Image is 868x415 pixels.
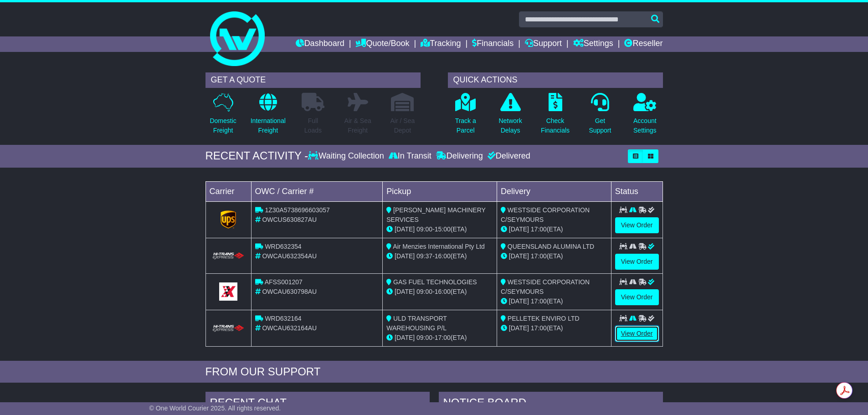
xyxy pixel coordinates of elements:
[265,315,301,322] span: WRD632164
[573,36,613,52] a: Settings
[265,278,303,286] span: AFSS001207
[383,181,497,201] td: Pickup
[589,116,611,135] p: Get Support
[308,151,386,161] div: Waiting Collection
[205,149,308,163] div: RECENT ACTIVITY -
[435,225,451,233] span: 15:00
[541,116,570,135] p: Check Financials
[211,252,246,261] img: HiTrans.png
[386,206,485,223] span: [PERSON_NAME] MACHINERY SERVICES
[615,326,659,342] a: View Order
[395,288,415,295] span: [DATE]
[219,282,237,301] img: GetCarrierServiceLogo
[421,36,461,52] a: Tracking
[540,92,570,140] a: CheckFinancials
[509,324,529,332] span: [DATE]
[509,297,529,305] span: [DATE]
[395,225,415,233] span: [DATE]
[448,72,663,88] div: QUICK ACTIONS
[525,36,562,52] a: Support
[296,36,344,52] a: Dashboard
[509,252,529,260] span: [DATE]
[455,116,476,135] p: Track a Parcel
[615,289,659,305] a: View Order
[501,251,607,261] div: (ETA)
[472,36,514,52] a: Financials
[262,324,317,332] span: OWCAU632164AU
[633,116,657,135] p: Account Settings
[393,243,485,250] span: Air Menzies International Pty Ltd
[221,210,236,229] img: GetCarrierServiceLogo
[386,151,434,161] div: In Transit
[386,287,493,297] div: - (ETA)
[265,206,329,214] span: 1Z30A5738696603057
[262,252,317,260] span: OWCAU632354AU
[416,252,432,260] span: 09:37
[386,315,447,332] span: ULD TRANSPORT WAREHOUSING P/L
[455,92,477,140] a: Track aParcel
[435,252,451,260] span: 16:00
[209,92,236,140] a: DomesticFreight
[497,181,611,201] td: Delivery
[501,206,590,223] span: WESTSIDE CORPORATION C/SEYMOURS
[262,216,317,223] span: OWCUS630827AU
[498,92,522,140] a: NetworkDelays
[508,243,594,250] span: QUEENSLAND ALUMINA LTD
[531,324,547,332] span: 17:00
[211,324,246,333] img: HiTrans.png
[434,151,485,161] div: Delivering
[344,116,371,135] p: Air & Sea Freight
[633,92,657,140] a: AccountSettings
[210,116,236,135] p: Domestic Freight
[615,217,659,233] a: View Order
[501,278,590,295] span: WESTSIDE CORPORATION C/SEYMOURS
[355,36,409,52] a: Quote/Book
[498,116,522,135] p: Network Delays
[386,333,493,343] div: - (ETA)
[435,334,451,341] span: 17:00
[615,254,659,270] a: View Order
[416,334,432,341] span: 09:00
[435,288,451,295] span: 16:00
[393,278,477,286] span: GAS FUEL TECHNOLOGIES
[251,116,286,135] p: International Freight
[251,181,383,201] td: OWC / Carrier #
[508,315,580,322] span: PELLETEK ENVIRO LTD
[395,252,415,260] span: [DATE]
[416,225,432,233] span: 09:00
[205,72,421,88] div: GET A QUOTE
[302,116,324,135] p: Full Loads
[395,334,415,341] span: [DATE]
[501,225,607,234] div: (ETA)
[501,297,607,306] div: (ETA)
[588,92,611,140] a: GetSupport
[509,225,529,233] span: [DATE]
[205,181,251,201] td: Carrier
[531,252,547,260] span: 17:00
[262,288,317,295] span: OWCAU630798AU
[501,323,607,333] div: (ETA)
[624,36,663,52] a: Reseller
[485,151,530,161] div: Delivered
[149,405,281,412] span: © One World Courier 2025. All rights reserved.
[250,92,286,140] a: InternationalFreight
[205,365,663,379] div: FROM OUR SUPPORT
[531,297,547,305] span: 17:00
[416,288,432,295] span: 09:00
[386,251,493,261] div: - (ETA)
[265,243,301,250] span: WRD632354
[531,225,547,233] span: 17:00
[386,225,493,234] div: - (ETA)
[611,181,663,201] td: Status
[390,116,415,135] p: Air / Sea Depot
